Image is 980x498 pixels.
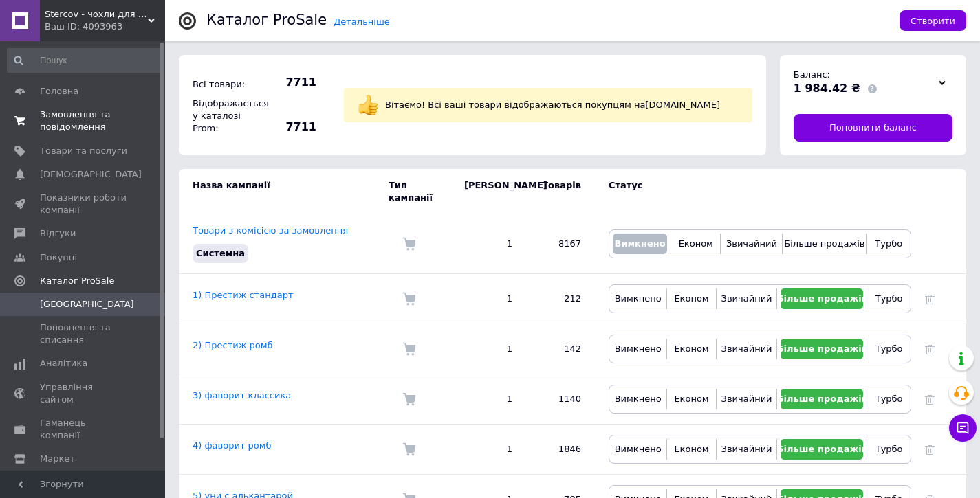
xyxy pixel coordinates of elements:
[615,343,662,354] span: Вимкнено
[925,394,935,404] a: Видалити
[777,293,867,304] span: Більше продажів
[40,321,127,346] span: Поповнення та списання
[671,288,712,309] button: Економ
[726,238,777,249] span: Звичайний
[613,389,663,409] button: Вимкнено
[193,340,273,350] a: 2) Престиж ромб
[526,214,595,274] td: 8167
[402,292,416,306] img: Комісія за замовлення
[777,394,867,404] span: Більше продажів
[871,288,907,309] button: Турбо
[526,274,595,324] td: 212
[358,95,378,115] img: :+1:
[7,48,162,73] input: Пошук
[781,339,863,359] button: Більше продажів
[382,95,742,115] div: Вітаємо! Всі ваші товари відображаються покупцям на [DOMAIN_NAME]
[450,274,526,324] td: 1
[671,439,712,460] button: Економ
[40,453,75,465] span: Маркет
[196,248,245,258] span: Системна
[450,324,526,374] td: 1
[450,374,526,425] td: 1
[402,237,416,251] img: Комісія за замовлення
[875,343,903,354] span: Турбо
[794,114,952,142] a: Поповнити баланс
[781,389,863,409] button: Більше продажів
[389,169,450,214] td: Тип кампанії
[45,8,148,21] span: Stercov - чохли для сидінь вашого автомобіля
[871,389,907,409] button: Турбо
[40,417,127,442] span: Гаманець компанії
[674,444,708,454] span: Економ
[189,94,265,139] div: Відображається у каталозі Prom:
[925,343,935,354] a: Видалити
[671,339,712,359] button: Економ
[724,234,778,254] button: Звичайний
[674,394,708,404] span: Економ
[40,357,87,370] span: Аналітика
[721,394,772,404] span: Звичайний
[40,145,127,157] span: Товари та послуги
[777,444,867,454] span: Більше продажів
[193,290,293,300] a: 1) Престиж стандарт
[206,13,327,27] div: Каталог ProSale
[674,343,708,354] span: Економ
[900,10,966,31] button: Створити
[679,238,713,249] span: Економ
[526,169,595,214] td: Товарів
[40,298,134,310] span: [GEOGRAPHIC_DATA]
[193,440,272,451] a: 4) фаворит ромб
[794,82,861,95] span: 1 984.42 ₴
[595,169,911,214] td: Статус
[613,339,663,359] button: Вимкнено
[40,381,127,406] span: Управління сайтом
[40,227,76,240] span: Відгуки
[615,394,662,404] span: Вимкнено
[526,425,595,475] td: 1846
[614,238,665,249] span: Вимкнено
[781,288,863,309] button: Більше продажів
[40,192,127,216] span: Показники роботи компанії
[613,288,663,309] button: Вимкнено
[193,225,348,236] a: Товари з комісією за замовлення
[786,234,862,254] button: Більше продажів
[189,75,265,94] div: Всі товари:
[871,339,907,359] button: Турбо
[615,293,662,304] span: Вимкнено
[40,275,114,287] span: Каталог ProSale
[794,69,830,80] span: Баланс:
[402,392,416,406] img: Комісія за замовлення
[526,374,595,425] td: 1140
[674,293,708,304] span: Економ
[179,169,389,214] td: Назва кампанії
[671,389,712,409] button: Економ
[402,342,416,356] img: Комісія за замовлення
[193,390,291,400] a: 3) фаворит классика
[450,214,526,274] td: 1
[875,394,903,404] span: Турбо
[720,288,774,309] button: Звичайний
[268,120,316,135] span: 7711
[721,293,772,304] span: Звичайний
[268,75,316,90] span: 7711
[720,389,774,409] button: Звичайний
[781,439,863,460] button: Більше продажів
[334,16,390,27] a: Детальніше
[40,85,78,98] span: Головна
[450,425,526,475] td: 1
[871,439,907,460] button: Турбо
[720,339,774,359] button: Звичайний
[875,238,902,249] span: Турбо
[925,444,935,454] a: Видалити
[784,238,864,249] span: Більше продажів
[613,439,663,460] button: Вимкнено
[875,444,903,454] span: Турбо
[613,234,667,254] button: Вимкнено
[450,169,526,214] td: [PERSON_NAME]
[615,444,662,454] span: Вимкнено
[45,21,165,33] div: Ваш ID: 4093963
[829,122,917,134] span: Поповнити баланс
[721,343,772,354] span: Звичайний
[949,414,977,442] button: Чат з покупцем
[40,109,127,133] span: Замовлення та повідомлення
